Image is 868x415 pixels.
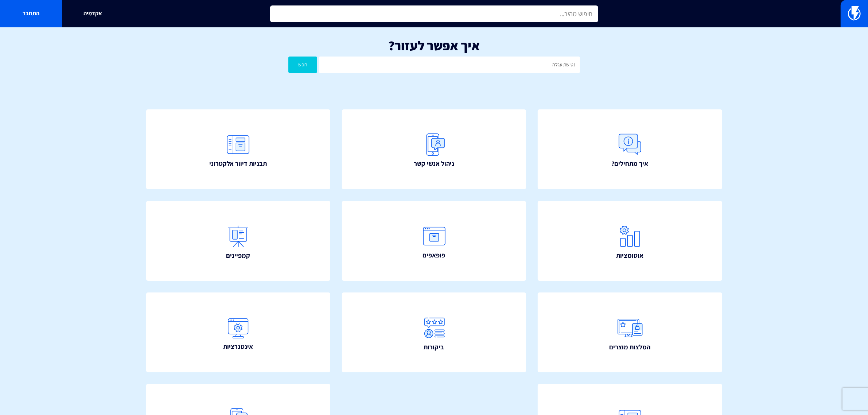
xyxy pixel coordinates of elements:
span: ביקורות [424,342,444,352]
button: חפש [288,57,318,73]
a: ביקורות [342,292,526,372]
a: אוטומציות [538,201,722,281]
a: אינטגרציות [146,292,331,372]
span: אינטגרציות [223,342,253,352]
span: ניהול אנשי קשר [414,159,454,168]
a: איך מתחילים? [538,109,722,189]
a: המלצות מוצרים [538,292,722,372]
a: תבניות דיוור אלקטרוני [146,109,331,189]
a: קמפיינים [146,201,331,281]
span: תבניות דיוור אלקטרוני [209,159,267,168]
span: איך מתחילים? [611,159,648,168]
h1: איך אפשר לעזור? [11,38,857,53]
span: אוטומציות [616,251,643,260]
span: פופאפים [423,251,445,260]
input: חיפוש מהיר... [270,5,598,22]
a: ניהול אנשי קשר [342,109,526,189]
span: המלצות מוצרים [609,342,650,352]
a: פופאפים [342,201,526,281]
input: חיפוש [319,57,580,73]
span: קמפיינים [226,251,250,260]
